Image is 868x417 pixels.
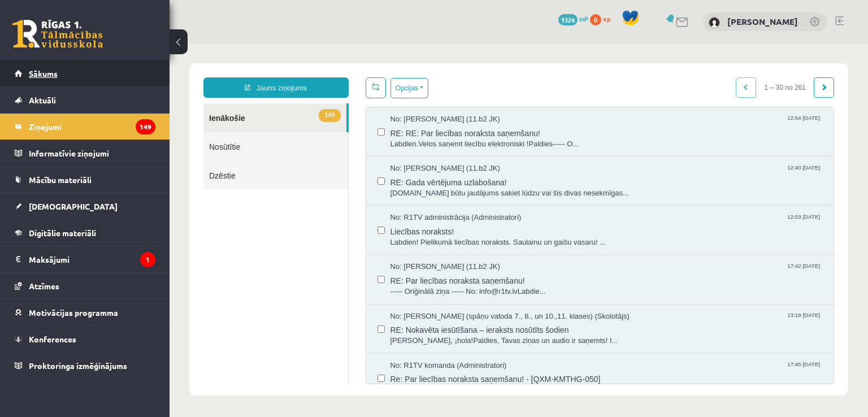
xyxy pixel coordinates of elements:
span: [DEMOGRAPHIC_DATA] [29,201,118,211]
span: Atzīmes [29,281,59,291]
span: No: R1TV administrācija (Administratori) [221,169,352,180]
span: No: [PERSON_NAME] (spāņu valoda 7., 8., un 10.,11. klases) (Skolotājs) [221,268,460,279]
legend: Ziņojumi [29,114,155,140]
a: Nosūtītie [34,89,179,118]
a: Aktuāli [15,87,155,113]
a: No: [PERSON_NAME] (11.b2 JK) 12:54 [DATE] RE: RE: Par liecības noraksta saņemšanu! Labdien.Velos ... [221,71,653,106]
a: Dzēstie [34,118,179,146]
span: Mācību materiāli [29,175,92,185]
span: Digitālie materiāli [29,228,96,238]
span: RE: Gada vērtējuma uzlabošana! [221,131,653,145]
a: Maksājumi1 [15,246,155,272]
a: No: [PERSON_NAME] (spāņu valoda 7., 8., un 10.,11. klases) (Skolotājs) 13:18 [DATE] RE: Nokavēta ... [221,268,653,303]
span: 17:42 [DATE] [615,218,653,227]
a: Mācību materiāli [15,167,155,193]
span: Sākums [29,68,58,79]
span: RE: RE: Par liecības noraksta saņemšanu! [221,81,653,95]
a: 1324 mP [558,14,588,23]
a: Konferences [15,326,155,352]
span: Konferences [29,334,76,344]
span: xp [603,14,610,23]
span: 12:54 [DATE] [615,71,653,79]
span: 1 – 30 no 261 [587,34,645,54]
span: Re: Par liecības noraksta saņemšanu! - [QXM-KMTHG-050] [221,327,653,341]
span: 1324 [558,14,578,25]
i: 1 [140,252,155,267]
span: 149 [149,66,171,79]
a: 0 xp [590,14,616,23]
span: Proktoringa izmēģinājums [29,360,127,371]
a: Jauns ziņojums [34,34,179,54]
a: [PERSON_NAME] [727,16,798,27]
a: No: R1TV administrācija (Administratori) 12:03 [DATE] Liecības noraksts! Labdien! Pielikumā liecī... [221,169,653,204]
legend: Maksājumi [29,246,155,272]
span: 12:40 [DATE] [615,120,653,128]
span: 17:45 [DATE] [615,317,653,325]
a: Ziņojumi149 [15,114,155,140]
span: No: [PERSON_NAME] (11.b2 JK) [221,71,331,81]
span: Aktuāli [29,95,56,105]
span: [DOMAIN_NAME] būtu jautājums sakiet lūdzu vai šis divas nesekmīgas... [221,145,653,155]
i: 149 [136,119,155,134]
span: RE: Par liecības noraksta saņemšanu! [221,229,653,243]
a: Atzīmes [15,273,155,299]
span: Labdien.Velos saņemt liecību elektroniski !Paldies----- O... [221,95,653,106]
span: [PERSON_NAME], ¡hola!Paldies, Tavas ziņas un audio ir saņemts! I... [221,292,653,303]
a: Proktoringa izmēģinājums [15,353,155,379]
img: Ričards Millers [709,17,720,28]
span: No: [PERSON_NAME] (11.b2 JK) [221,120,331,131]
a: No: R1TV komanda (Administratori) 17:45 [DATE] Re: Par liecības noraksta saņemšanu! - [QXM-KMTHG-... [221,317,653,352]
span: mP [579,14,588,23]
a: Digitālie materiāli [15,220,155,246]
span: RE: Nokavēta iesūtīšana – ieraksts nosūtīts šodien [221,278,653,292]
a: [DEMOGRAPHIC_DATA] [15,193,155,219]
a: Sākums [15,60,155,86]
legend: Informatīvie ziņojumi [29,140,155,166]
a: 149Ienākošie [34,60,177,89]
span: No: [PERSON_NAME] (11.b2 JK) [221,218,331,229]
span: Motivācijas programma [29,307,118,318]
span: 13:18 [DATE] [615,268,653,276]
a: No: [PERSON_NAME] (11.b2 JK) 12:40 [DATE] RE: Gada vērtējuma uzlabošana! [DOMAIN_NAME] būtu jautā... [221,120,653,155]
a: Informatīvie ziņojumi [15,140,155,166]
span: ----- Oriģinālā ziņa ----- No: info@r1tv.lvLabdie... [221,243,653,254]
span: No: R1TV komanda (Administratori) [221,317,337,328]
a: No: [PERSON_NAME] (11.b2 JK) 17:42 [DATE] RE: Par liecības noraksta saņemšanu! ----- Oriģinālā zi... [221,218,653,253]
a: Motivācijas programma [15,299,155,325]
span: Liecības noraksts! [221,180,653,194]
button: Opcijas [221,34,259,55]
span: Labdien! Pielikumā liecības noraksts. Saulainu un gaišu vasaru! ... [221,194,653,205]
a: Rīgas 1. Tālmācības vidusskola [12,20,103,48]
span: 0 [590,14,601,25]
span: 12:03 [DATE] [615,169,653,177]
